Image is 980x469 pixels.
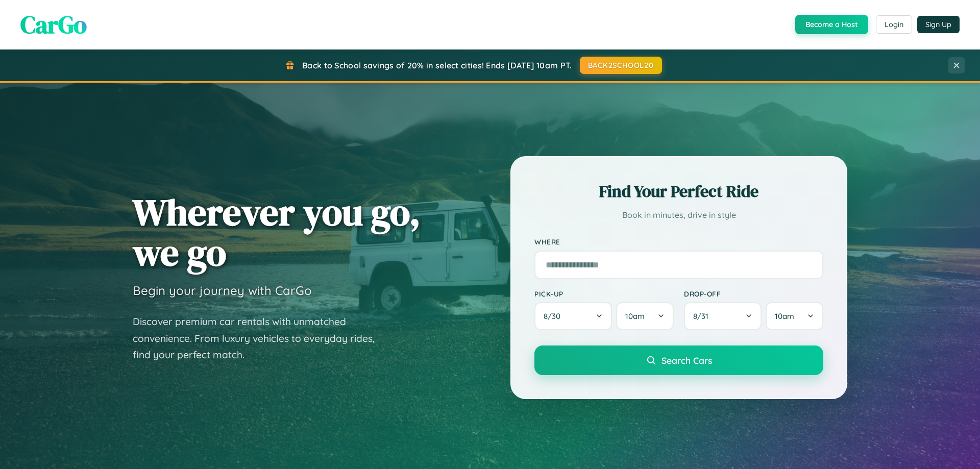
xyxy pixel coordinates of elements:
button: 10am [766,302,823,330]
span: Back to School savings of 20% in select cities! Ends [DATE] 10am PT. [302,60,572,70]
label: Where [534,238,823,246]
p: Discover premium car rentals with unmatched convenience. From luxury vehicles to everyday rides, ... [133,313,388,363]
h1: Wherever you go, we go [133,192,421,273]
label: Drop-off [684,289,823,298]
button: Become a Host [795,15,868,34]
span: Search Cars [661,355,712,366]
h2: Find Your Perfect Ride [534,180,823,203]
span: 8 / 31 [693,311,714,321]
button: 8/30 [534,302,612,330]
button: BACK2SCHOOL20 [580,57,662,74]
button: Search Cars [534,345,823,375]
span: 10am [625,311,645,321]
label: Pick-up [534,289,674,298]
button: Sign Up [917,16,960,33]
h3: Begin your journey with CarGo [133,283,312,298]
button: Login [876,15,912,34]
span: 10am [775,311,794,321]
button: 10am [616,302,674,330]
button: 8/31 [684,302,762,330]
span: CarGo [20,8,87,41]
span: 8 / 30 [544,311,566,321]
p: Book in minutes, drive in style [534,208,823,223]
